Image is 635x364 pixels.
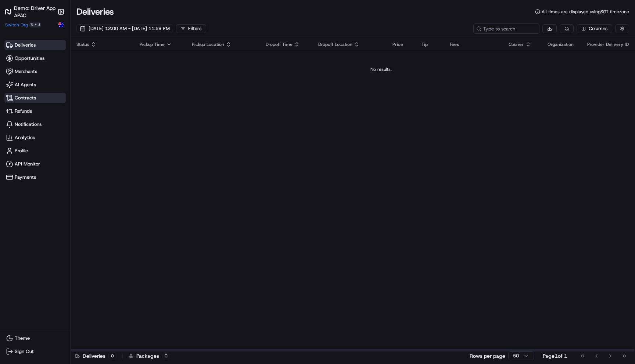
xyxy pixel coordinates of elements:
[4,159,66,169] a: API Monitor
[4,80,66,90] a: AI Agents
[129,352,170,360] div: Packages
[15,42,36,48] span: Deliveries
[421,41,438,47] div: Tip
[76,6,114,18] h1: Deliveries
[450,41,497,47] div: Fees
[266,41,293,47] span: Dropoff Time
[176,24,206,33] button: Filters
[4,172,66,182] a: Payments
[89,25,170,32] span: [DATE] 12:00 AM - [DATE] 11:59 PM
[4,40,66,50] a: Deliveries
[5,22,28,28] span: Switch Org
[4,132,66,143] a: Analytics
[15,81,36,88] span: AI Agents
[15,161,40,167] span: API Monitor
[318,41,352,47] span: Dropoff Location
[15,174,36,181] span: Payments
[15,335,30,342] span: Theme
[560,24,574,33] button: Refresh
[108,353,116,359] div: 0
[548,41,575,47] div: Organization
[4,119,66,130] a: Notifications
[509,41,524,47] span: Courier
[15,55,44,62] span: Opportunities
[76,24,173,33] button: [DATE] 12:00 AM - [DATE] 11:59 PM
[4,53,66,63] a: Opportunities
[75,352,116,360] div: Deliveries
[58,22,64,28] img: Flag of au
[473,23,539,34] input: Type to search
[14,4,55,19] h1: Demo: Driver App APAC
[15,108,32,114] span: Refunds
[15,148,28,154] span: Profile
[5,22,41,28] button: Switch Org⌘+J
[15,68,37,75] span: Merchants
[470,352,505,360] p: Rows per page
[15,95,36,101] span: Contracts
[4,333,66,343] button: Theme
[577,24,612,33] button: Columns
[543,352,567,360] div: Page 1 of 1
[188,25,201,32] div: Filters
[15,348,34,355] span: Sign Out
[15,134,35,141] span: Analytics
[4,106,66,116] a: Refunds
[589,25,607,32] span: Columns
[392,41,409,47] div: Price
[140,41,165,47] span: Pickup Time
[15,121,42,128] span: Notifications
[192,41,224,47] span: Pickup Location
[4,4,55,19] a: Demo: Driver App APAC
[4,346,66,357] button: Sign Out
[542,9,629,15] span: All times are displayed using SGT timezone
[162,353,170,359] div: 0
[4,66,66,77] a: Merchants
[4,146,66,156] a: Profile
[587,41,629,47] div: Provider Delivery ID
[4,93,66,103] a: Contracts
[76,41,89,47] span: Status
